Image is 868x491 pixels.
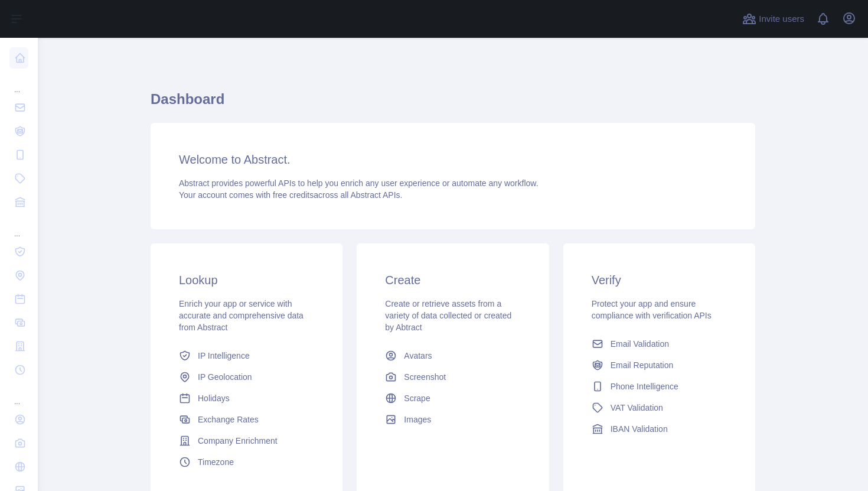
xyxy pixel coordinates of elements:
[587,376,732,397] a: Phone Intelligence
[198,392,230,404] span: Holidays
[611,359,674,371] span: Email Reputation
[174,451,319,473] a: Timezone
[592,299,712,320] span: Protect your app and ensure compliance with verification APIs
[404,414,431,425] span: Images
[9,71,28,95] div: ...
[9,383,28,407] div: ...
[174,345,319,366] a: IP Intelligence
[587,418,732,440] a: IBAN Validation
[380,409,525,430] a: Images
[404,350,432,362] span: Avatars
[179,190,402,200] span: Your account comes with across all Abstract APIs.
[9,215,28,239] div: ...
[587,333,732,355] a: Email Validation
[385,272,520,288] h3: Create
[151,90,755,118] h1: Dashboard
[611,402,663,414] span: VAT Validation
[174,388,319,409] a: Holidays
[380,345,525,366] a: Avatars
[179,178,539,188] span: Abstract provides powerful APIs to help you enrich any user experience or automate any workflow.
[611,381,678,392] span: Phone Intelligence
[179,272,314,288] h3: Lookup
[611,338,669,350] span: Email Validation
[380,366,525,388] a: Screenshot
[759,12,804,26] span: Invite users
[611,423,668,435] span: IBAN Validation
[587,397,732,418] a: VAT Validation
[198,435,278,447] span: Company Enrichment
[273,190,314,200] span: free credits
[380,388,525,409] a: Scrape
[174,366,319,388] a: IP Geolocation
[198,414,259,425] span: Exchange Rates
[198,371,252,383] span: IP Geolocation
[198,456,234,468] span: Timezone
[179,151,727,168] h3: Welcome to Abstract.
[587,355,732,376] a: Email Reputation
[404,392,430,404] span: Scrape
[404,371,446,383] span: Screenshot
[174,430,319,451] a: Company Enrichment
[174,409,319,430] a: Exchange Rates
[592,272,727,288] h3: Verify
[179,299,304,332] span: Enrich your app or service with accurate and comprehensive data from Abstract
[740,9,807,28] button: Invite users
[385,299,511,332] span: Create or retrieve assets from a variety of data collected or created by Abtract
[198,350,250,362] span: IP Intelligence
